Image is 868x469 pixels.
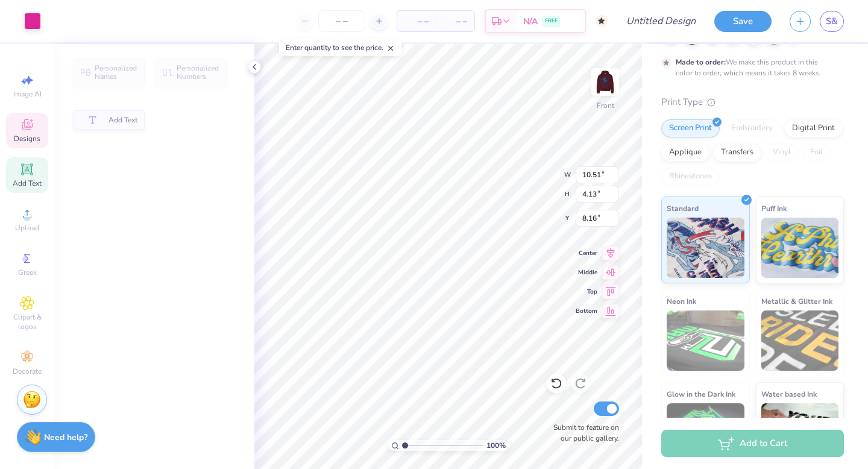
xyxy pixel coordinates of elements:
img: Puff Ink [761,218,839,278]
div: Front [597,100,614,111]
span: Middle [576,268,597,277]
img: Metallic & Glitter Ink [761,310,839,371]
div: Digital Print [784,119,843,137]
span: Designs [14,134,40,143]
span: S& [826,14,838,28]
span: Personalized Names [95,64,137,81]
div: Embroidery [723,119,781,137]
span: – – [443,15,467,28]
span: Puff Ink [761,202,787,215]
span: 100 % [486,440,506,451]
span: FREE [545,17,558,25]
span: Image AI [13,89,42,99]
strong: Need help? [44,432,87,443]
img: Standard [667,218,744,278]
span: Decorate [13,367,42,376]
img: Front [593,70,617,94]
div: Vinyl [765,143,799,162]
span: Standard [667,202,699,215]
div: Enter quantity to see the price. [279,39,401,56]
div: Transfers [713,143,761,162]
img: Glow in the Dark Ink [667,403,744,464]
div: Rhinestones [661,168,720,186]
span: Water based Ink [761,388,817,400]
span: Add Text [108,116,137,124]
div: We make this product in this color to order, which means it takes 8 weeks. [676,57,824,78]
input: Untitled Design [617,9,705,33]
span: Personalized Numbers [177,64,219,81]
span: Metallic & Glitter Ink [761,295,832,307]
span: Add Text [13,178,42,188]
span: Center [576,249,597,257]
div: Foil [802,143,831,162]
input: – – [318,10,365,32]
img: Neon Ink [667,310,744,371]
label: Submit to feature on our public gallery. [547,422,619,444]
span: Neon Ink [667,295,696,307]
div: Screen Print [661,119,720,137]
strong: Made to order: [676,57,726,67]
span: N/A [523,15,538,28]
span: Top [576,288,597,296]
span: Bottom [576,307,597,315]
span: Glow in the Dark Ink [667,388,735,400]
img: Water based Ink [761,403,839,464]
span: – – [404,15,429,28]
button: Save [714,11,772,32]
div: Print Type [661,95,844,109]
a: S& [820,11,844,32]
span: Greek [18,268,37,277]
div: Applique [661,143,709,162]
span: Clipart & logos [6,312,48,332]
span: Upload [15,223,39,233]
